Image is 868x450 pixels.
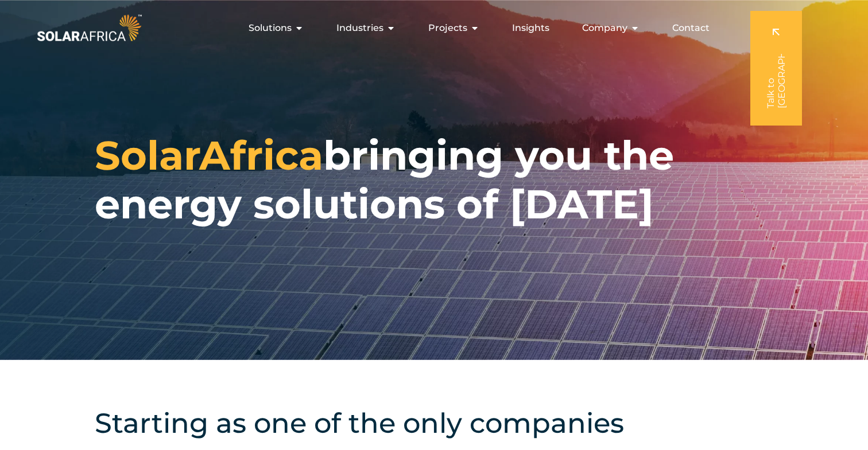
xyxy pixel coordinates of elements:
a: Contact [672,21,710,35]
span: Industries [336,21,383,35]
span: Company [582,21,627,35]
span: Projects [428,21,467,35]
h1: bringing you the energy solutions of [DATE] [95,131,773,229]
div: Menu Toggle [144,17,719,40]
a: Insights [512,21,549,35]
span: SolarAfrica [95,131,323,180]
span: Solutions [249,21,292,35]
nav: Menu [144,17,719,40]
